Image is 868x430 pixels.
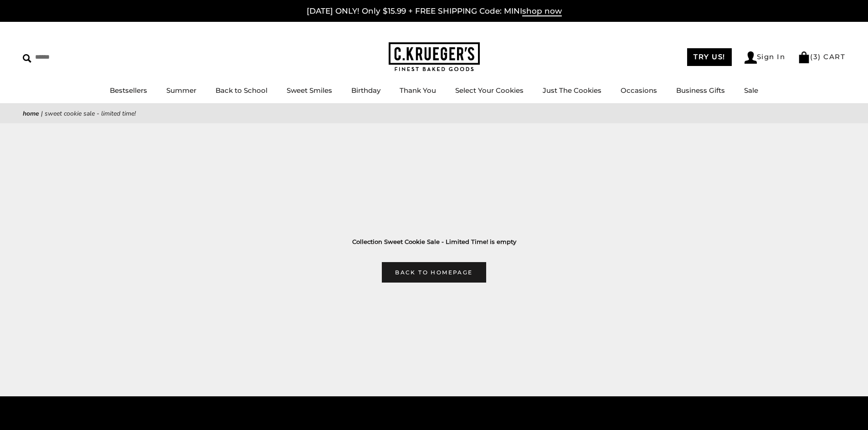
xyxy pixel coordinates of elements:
[522,6,562,16] span: shop now
[36,237,832,247] h3: Collection Sweet Cookie Sale - Limited Time! is empty
[400,86,436,95] a: Thank You
[110,86,147,95] a: Bestsellers
[41,109,43,118] span: |
[216,86,267,95] a: Back to School
[23,109,39,118] a: Home
[389,42,480,72] img: C.KRUEGER'S
[307,6,562,16] a: [DATE] ONLY! Only $15.99 + FREE SHIPPING Code: MINIshop now
[745,51,757,64] img: Account
[455,86,524,95] a: Select Your Cookies
[543,86,601,95] a: Just The Cookies
[23,54,31,63] img: Search
[798,51,810,63] img: Bag
[744,86,758,95] a: Sale
[687,48,732,66] a: TRY US!
[166,86,196,95] a: Summer
[287,86,332,95] a: Sweet Smiles
[798,52,845,61] a: (3) CART
[382,262,486,283] a: Back to homepage
[351,86,380,95] a: Birthday
[745,51,786,64] a: Sign In
[676,86,725,95] a: Business Gifts
[23,50,131,64] input: Search
[621,86,657,95] a: Occasions
[23,108,845,119] nav: breadcrumbs
[45,109,136,118] span: Sweet Cookie Sale - Limited Time!
[813,52,818,61] span: 3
